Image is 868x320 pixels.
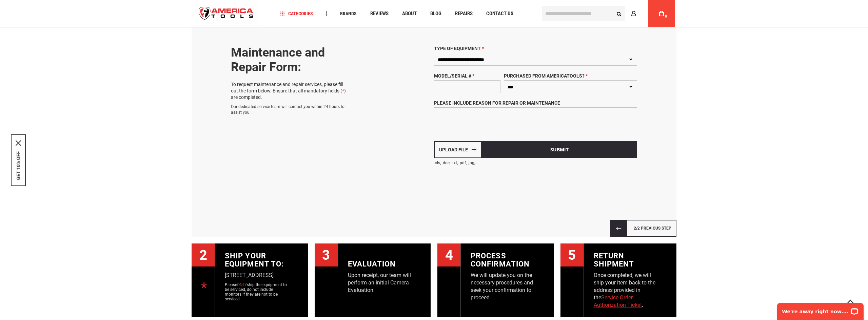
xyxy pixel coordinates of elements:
[434,100,560,106] span: Please include reason for repair or maintenance
[665,15,667,18] span: 0
[471,272,536,301] p: We will update you on the necessary procedures and seek your confirmation to proceed.
[16,140,21,146] button: Close
[237,282,247,287] span: only
[427,9,445,18] a: Blog
[430,11,441,16] span: Blog
[455,11,473,16] span: Repairs
[437,243,460,266] div: 4
[231,104,348,115] p: Our dedicated service team will contact you within 24 hours to assist you.
[225,272,291,279] div: [STREET_ADDRESS]
[277,9,316,18] a: Categories
[773,299,868,320] iframe: LiveChat chat widget
[193,1,259,26] img: America Tools
[231,81,348,101] p: To request maintenance and repair services, please fill out the form below. Ensure that all manda...
[315,243,338,266] div: 3
[434,173,537,199] iframe: reCAPTCHA
[481,141,637,158] button: Submit
[225,282,291,301] p: Please ship the equipment to be serviced, do not include monitors if they are not to be serviced.
[560,243,584,266] div: 5
[340,11,357,16] span: Brands
[16,140,21,146] svg: close icon
[434,46,481,51] span: Type of Equipment
[367,9,392,18] a: Reviews
[16,151,21,180] button: GET 10% OFF
[225,252,286,268] h3: Ship your equipment to:
[452,9,476,18] a: Repairs
[348,272,414,294] p: Upon receipt, our team will perform an initial Camera Evaluation.
[594,294,642,308] a: Service Order Authorization Ticket
[504,73,585,79] span: Purchased from Americatools?
[612,7,625,20] button: Search
[192,243,215,266] div: 2
[594,252,655,268] h3: Return shipment
[193,1,259,26] a: store logo
[231,45,329,74] h3: Maintenance and Repair Form:
[434,160,478,166] span: .xls, .doc, .txt, .pdf, .jpg, .xlsx, .docx, .jpeg, .png
[486,11,513,16] span: Contact Us
[594,272,659,309] p: Once completed, we will ship your item back to the address provided in the .
[280,11,313,16] span: Categories
[348,252,409,268] h3: Evaluation
[402,11,417,16] span: About
[337,9,360,18] a: Brands
[399,9,420,18] a: About
[434,141,481,158] label: Upload file
[471,252,532,268] h3: Process Confirmation
[434,73,471,79] span: Model/Serial #
[483,9,516,18] a: Contact Us
[370,11,389,16] span: Reviews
